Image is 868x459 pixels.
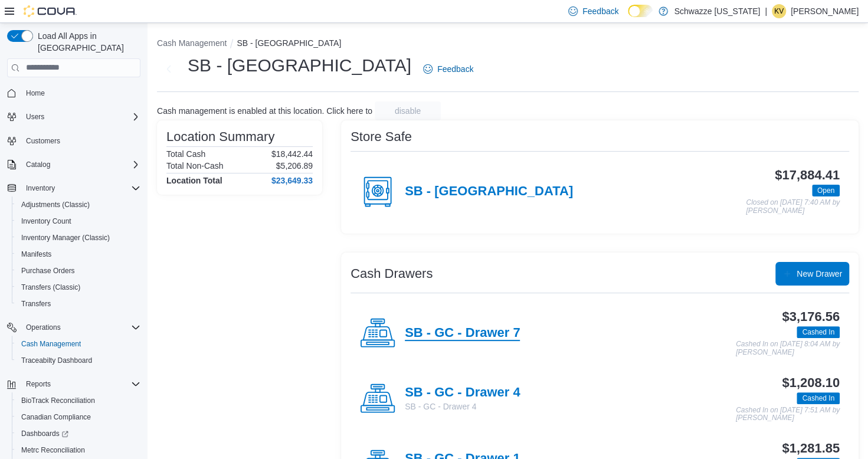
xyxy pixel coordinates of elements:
[12,279,145,296] button: Transfers (Classic)
[797,268,842,280] span: New Drawer
[782,310,840,324] h3: $3,176.56
[17,427,140,441] span: Dashboards
[2,132,145,149] button: Customers
[21,110,49,124] button: Users
[775,262,849,286] button: New Drawer
[375,101,441,120] button: disable
[21,299,51,309] span: Transfers
[17,443,140,457] span: Metrc Reconciliation
[26,136,60,146] span: Customers
[24,5,77,17] img: Cova
[395,105,421,117] span: disable
[21,396,95,405] span: BioTrack Reconciliation
[17,443,90,457] a: Metrc Reconciliation
[33,30,140,54] span: Load All Apps in [GEOGRAPHIC_DATA]
[17,214,76,228] a: Inventory Count
[17,264,140,278] span: Purchase Orders
[582,5,618,17] span: Feedback
[12,352,145,369] button: Traceabilty Dashboard
[2,376,145,392] button: Reports
[17,394,100,408] a: BioTrack Reconciliation
[797,392,840,404] span: Cashed In
[271,149,313,159] p: $18,442.44
[157,106,372,116] p: Cash management is enabled at this location. Click here to
[17,280,140,294] span: Transfers (Classic)
[774,4,784,18] span: KV
[17,337,140,351] span: Cash Management
[157,57,181,81] button: Next
[157,37,859,51] nav: An example of EuiBreadcrumbs
[2,109,145,125] button: Users
[21,412,91,422] span: Canadian Compliance
[276,161,313,171] p: $5,206.89
[17,280,85,294] a: Transfers (Classic)
[21,134,65,148] a: Customers
[21,217,71,226] span: Inventory Count
[775,168,840,182] h3: $17,884.41
[12,246,145,263] button: Manifests
[418,57,478,81] a: Feedback
[17,337,86,351] a: Cash Management
[351,130,412,144] h3: Store Safe
[2,84,145,101] button: Home
[782,441,840,455] h3: $1,281.85
[21,200,90,209] span: Adjustments (Classic)
[17,410,96,424] a: Canadian Compliance
[351,267,433,281] h3: Cash Drawers
[17,353,97,368] a: Traceabilty Dashboard
[21,429,68,438] span: Dashboards
[791,4,859,18] p: [PERSON_NAME]
[26,88,45,98] span: Home
[12,392,145,409] button: BioTrack Reconciliation
[405,385,520,401] h4: SB - GC - Drawer 4
[21,181,60,195] button: Inventory
[12,425,145,442] a: Dashboards
[405,401,520,412] p: SB - GC - Drawer 4
[21,86,140,100] span: Home
[21,377,55,391] button: Reports
[812,185,840,196] span: Open
[746,199,840,215] p: Closed on [DATE] 7:40 AM by [PERSON_NAME]
[17,297,55,311] a: Transfers
[21,320,65,335] button: Operations
[17,353,140,368] span: Traceabilty Dashboard
[17,231,140,245] span: Inventory Manager (Classic)
[17,214,140,228] span: Inventory Count
[437,63,473,75] span: Feedback
[2,180,145,196] button: Inventory
[21,320,140,335] span: Operations
[405,184,573,199] h4: SB - [GEOGRAPHIC_DATA]
[188,54,411,77] h1: SB - [GEOGRAPHIC_DATA]
[674,4,760,18] p: Schwazze [US_STATE]
[2,319,145,336] button: Operations
[736,406,840,422] p: Cashed In on [DATE] 7:51 AM by [PERSON_NAME]
[21,110,140,124] span: Users
[21,133,140,148] span: Customers
[17,264,80,278] a: Purchase Orders
[17,394,140,408] span: BioTrack Reconciliation
[21,158,55,172] button: Catalog
[17,198,94,212] a: Adjustments (Classic)
[26,183,55,193] span: Inventory
[817,185,834,196] span: Open
[21,445,85,455] span: Metrc Reconciliation
[797,326,840,338] span: Cashed In
[12,263,145,279] button: Purchase Orders
[17,198,140,212] span: Adjustments (Classic)
[166,149,205,159] h6: Total Cash
[26,323,61,332] span: Operations
[26,160,50,169] span: Catalog
[17,297,140,311] span: Transfers
[765,4,767,18] p: |
[802,393,834,404] span: Cashed In
[21,377,140,391] span: Reports
[21,250,51,259] span: Manifests
[26,112,44,122] span: Users
[17,231,114,245] a: Inventory Manager (Classic)
[12,296,145,312] button: Transfers
[628,5,653,17] input: Dark Mode
[405,326,520,341] h4: SB - GC - Drawer 7
[802,327,834,337] span: Cashed In
[166,130,274,144] h3: Location Summary
[17,247,56,261] a: Manifests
